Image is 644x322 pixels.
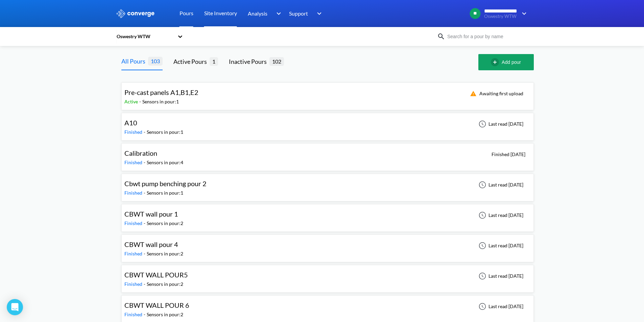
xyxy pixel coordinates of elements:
[7,299,23,315] div: Open Intercom Messenger
[124,179,207,188] span: Cbwt pump benching pour 2
[147,280,183,288] div: Sensors in pour: 2
[121,242,534,248] a: CBWT wall pour 4Finished-Sensors in pour:2Last read [DATE]
[147,189,183,197] div: Sensors in pour: 1
[124,190,144,196] span: Finished
[124,210,178,218] span: CBWT wall pour 1
[475,272,525,280] div: Last read [DATE]
[144,159,147,165] span: -
[147,311,183,318] div: Sensors in pour: 2
[124,159,144,165] span: Finished
[142,98,179,105] div: Sensors in pour: 1
[248,9,267,18] span: Analysis
[475,302,525,311] div: Last read [DATE]
[475,181,525,189] div: Last read [DATE]
[121,273,534,278] a: CBWT WALL POUR5Finished-Sensors in pour:2Last read [DATE]
[475,242,525,250] div: Last read [DATE]
[124,281,144,287] span: Finished
[478,54,534,70] button: Add pour
[124,312,144,317] span: Finished
[124,88,198,96] span: Pre-cast panels A1,B1,E2
[124,99,139,104] span: Active
[437,32,445,41] img: icon-search.svg
[490,151,525,158] div: Finished [DATE]
[144,129,147,135] span: -
[289,9,308,18] span: Support
[475,211,525,219] div: Last read [DATE]
[124,251,144,256] span: Finished
[144,251,147,256] span: -
[121,90,534,96] a: Pre-cast panels A1,B1,E2Active-Sensors in pour:1Awaiting first upload
[121,56,148,66] div: All Pours
[269,57,284,66] span: 102
[124,149,157,157] span: Calibration
[144,281,147,287] span: -
[124,271,188,279] span: CBWT WALL POUR5
[124,119,137,127] span: A10
[121,212,534,218] a: CBWT wall pour 1Finished-Sensors in pour:2Last read [DATE]
[466,90,525,98] div: Awaiting first upload
[124,220,144,226] span: Finished
[116,33,174,40] div: Oswestry WTW
[313,9,324,18] img: downArrow.svg
[121,121,534,126] a: A10Finished-Sensors in pour:1Last read [DATE]
[121,151,534,157] a: CalibrationFinished-Sensors in pour:4 Finished [DATE]
[475,120,525,128] div: Last read [DATE]
[229,57,269,66] div: Inactive Pours
[210,57,218,66] span: 1
[121,303,534,309] a: CBWT WALL POUR 6Finished-Sensors in pour:2Last read [DATE]
[147,220,183,227] div: Sensors in pour: 2
[144,190,147,196] span: -
[484,14,517,19] span: Oswestry WTW
[121,181,534,187] a: Cbwt pump benching pour 2Finished-Sensors in pour:1Last read [DATE]
[139,99,142,104] span: -
[518,9,528,18] img: downArrow.svg
[147,128,183,136] div: Sensors in pour: 1
[173,57,210,66] div: Active Pours
[491,58,502,66] img: add-circle-outline.svg
[124,240,178,248] span: CBWT wall pour 4
[147,250,183,257] div: Sensors in pour: 2
[144,220,147,226] span: -
[116,9,155,18] img: logo_ewhite.svg
[144,312,147,317] span: -
[445,33,527,40] input: Search for a pour by name
[124,129,144,135] span: Finished
[124,301,189,309] span: CBWT WALL POUR 6
[272,9,283,18] img: downArrow.svg
[148,57,163,65] span: 103
[147,159,183,166] div: Sensors in pour: 4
